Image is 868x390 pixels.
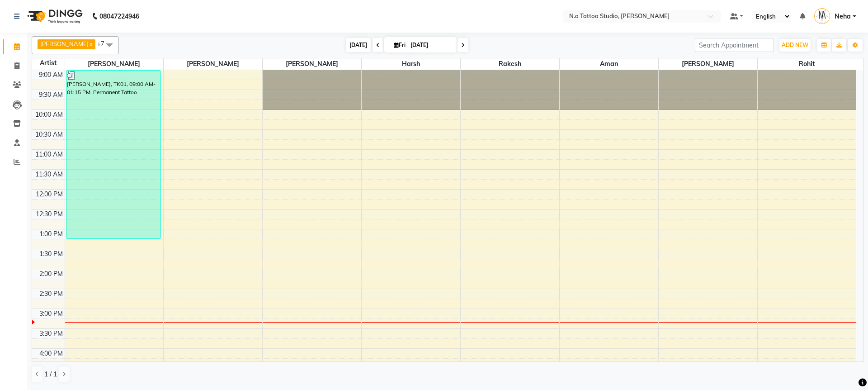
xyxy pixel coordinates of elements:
img: logo [23,4,85,29]
span: [PERSON_NAME] [263,58,361,70]
div: 11:30 AM [33,170,65,179]
div: 11:00 AM [33,150,65,159]
div: 12:30 PM [34,209,65,219]
span: Rohit [758,58,856,70]
span: [DATE] [346,38,371,52]
span: Rakesh [461,58,559,70]
span: Fri [392,42,408,48]
button: ADD NEW [779,39,811,52]
span: ADD NEW [782,42,808,48]
div: 1:30 PM [38,249,65,259]
b: 08047224946 [99,4,139,29]
div: 3:30 PM [38,329,65,338]
span: 1 / 1 [44,370,57,379]
span: Neha [835,12,851,21]
div: 10:30 AM [33,130,65,139]
div: 1:00 PM [38,229,65,239]
div: 12:00 PM [34,190,65,199]
span: [PERSON_NAME] [164,58,262,70]
div: [PERSON_NAME], TK01, 09:00 AM-01:15 PM, Permanent Tattoo [66,71,160,238]
div: 10:00 AM [33,110,65,119]
div: 3:00 PM [38,309,65,319]
div: 2:00 PM [38,269,65,279]
input: 2025-10-03 [408,38,453,52]
div: 2:30 PM [38,289,65,299]
span: +7 [97,40,111,47]
div: 9:30 AM [37,90,65,100]
div: 4:00 PM [38,349,65,358]
span: [PERSON_NAME] [40,40,89,48]
span: Harsh [362,58,460,70]
img: Neha [814,8,830,24]
span: [PERSON_NAME] [65,58,164,70]
div: Artist [32,58,65,68]
span: [PERSON_NAME] [659,58,757,70]
div: 9:00 AM [37,70,65,80]
input: Search Appointment [695,38,774,52]
span: Aman [560,58,658,70]
a: x [89,40,93,48]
